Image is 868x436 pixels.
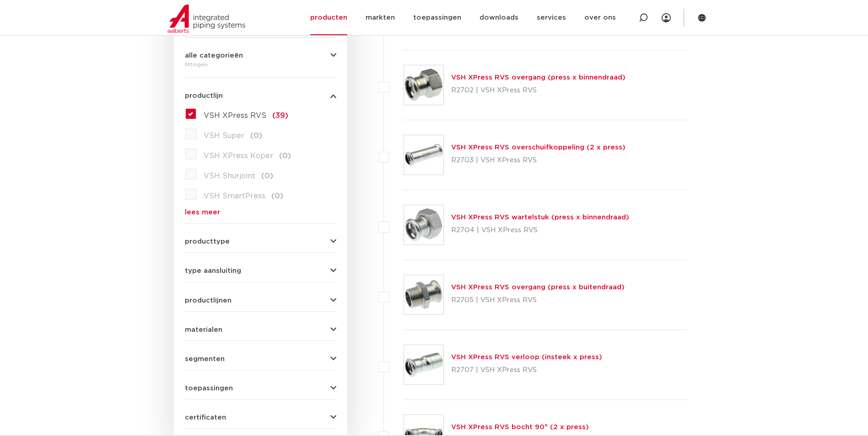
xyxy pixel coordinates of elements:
span: (0) [250,132,262,139]
img: Thumbnail for VSH XPress RVS overgang (press x buitendraad) [404,275,443,314]
span: VSH XPress Koper [204,152,273,160]
button: alle categorieën [185,52,336,59]
div: fittingen [185,59,336,70]
span: producttype [185,238,230,245]
img: Thumbnail for VSH XPress RVS overschuifkoppeling (2 x press) [404,135,443,175]
button: producttype [185,238,336,245]
p: R2707 | VSH XPress RVS [451,363,602,378]
p: R2705 | VSH XPress RVS [451,293,625,308]
span: productlijn [185,92,223,99]
span: segmenten [185,356,225,362]
a: VSH XPress RVS overschuifkoppeling (2 x press) [451,144,625,151]
span: certificaten [185,414,226,421]
a: VSH XPress RVS overgang (press x binnendraad) [451,74,625,81]
a: VSH XPress RVS bocht 90° (2 x press) [451,424,589,431]
span: VSH Super [204,132,244,139]
span: materialen [185,326,222,333]
span: alle categorieën [185,52,243,59]
img: Thumbnail for VSH XPress RVS overgang (press x binnendraad) [404,65,443,105]
span: VSH SmartPress [204,192,265,200]
button: productlijn [185,92,336,99]
button: productlijnen [185,297,336,304]
span: type aansluiting [185,267,241,274]
img: Thumbnail for VSH XPress RVS wartelstuk (press x binnendraad) [404,205,443,245]
a: VSH XPress RVS verloop (insteek x press) [451,354,602,361]
button: certificaten [185,414,336,421]
span: VSH Shurjoint [204,172,255,180]
button: segmenten [185,356,336,362]
a: VSH XPress RVS wartelstuk (press x binnendraad) [451,214,629,221]
span: (39) [272,112,288,119]
span: productlijnen [185,297,232,304]
a: VSH XPress RVS overgang (press x buitendraad) [451,284,625,291]
span: toepassingen [185,385,233,392]
img: Thumbnail for VSH XPress RVS verloop (insteek x press) [404,345,443,384]
span: VSH XPress RVS [204,112,266,119]
button: toepassingen [185,385,336,392]
span: (0) [271,192,283,200]
button: materialen [185,326,336,333]
p: R2703 | VSH XPress RVS [451,153,625,168]
p: R2702 | VSH XPress RVS [451,83,625,98]
span: (0) [279,152,291,160]
div: my IPS [662,8,671,28]
a: lees meer [185,209,336,216]
span: (0) [261,172,273,180]
p: R2704 | VSH XPress RVS [451,223,629,238]
button: type aansluiting [185,267,336,274]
